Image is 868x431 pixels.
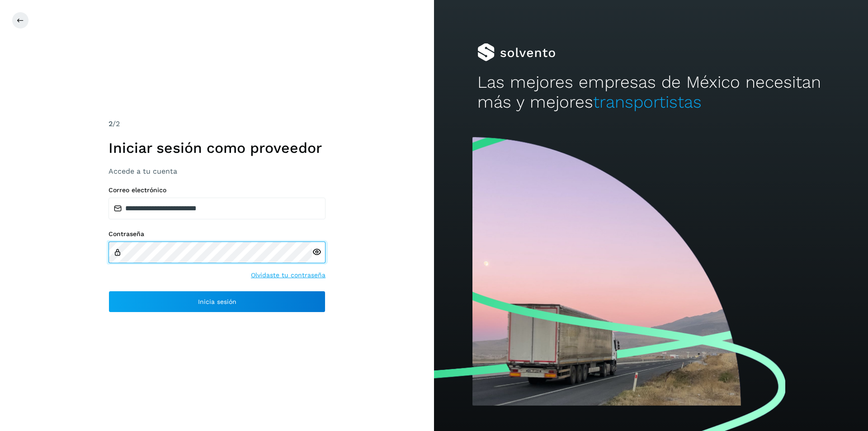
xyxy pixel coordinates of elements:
[198,298,236,305] span: Inicia sesión
[108,119,113,128] span: 2
[108,118,325,129] div: /2
[108,186,325,194] label: Correo electrónico
[251,270,325,280] a: Olvidaste tu contraseña
[108,139,325,156] h1: Iniciar sesión como proveedor
[108,230,325,238] label: Contraseña
[593,92,702,112] span: transportistas
[477,72,825,113] h2: Las mejores empresas de México necesitan más y mejores
[108,167,325,175] h3: Accede a tu cuenta
[108,291,325,313] button: Inicia sesión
